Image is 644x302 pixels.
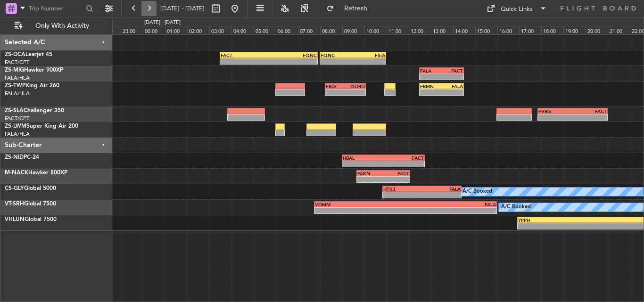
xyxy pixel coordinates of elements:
[269,58,317,64] div: -
[346,90,365,95] div: -
[5,201,24,207] span: VT-SRH
[420,68,441,73] div: FALA
[5,186,56,191] a: CS-GLYGlobal 5000
[357,177,383,182] div: -
[315,208,405,213] div: -
[475,26,497,34] div: 15:00
[5,115,29,122] a: FACT/CPT
[10,18,102,33] button: Only With Activity
[346,83,365,89] div: QORO
[298,26,320,34] div: 07:00
[322,1,379,16] button: Refresh
[420,83,441,89] div: FBMN
[353,52,385,58] div: FSIA
[383,161,424,167] div: -
[269,52,317,58] div: FQNC
[343,155,383,161] div: HBAL
[541,26,563,34] div: 18:00
[209,26,231,34] div: 03:00
[441,74,462,80] div: -
[326,90,345,95] div: -
[5,108,24,114] span: ZS-SLA
[383,177,409,182] div: -
[572,108,607,114] div: FACT
[326,83,345,89] div: FBLV
[357,171,383,176] div: FAKN
[5,217,25,222] span: VHLUN
[165,26,187,34] div: 01:00
[383,186,422,192] div: HTKJ
[441,68,462,73] div: FACT
[563,26,586,34] div: 19:00
[321,58,353,64] div: -
[5,52,52,57] a: ZS-DCALearjet 45
[387,26,409,34] div: 11:00
[29,1,83,16] input: Trip Number
[5,123,26,129] span: ZS-LWM
[5,186,24,191] span: CS-GLY
[353,58,385,64] div: -
[5,83,59,89] a: ZS-TWPKing Air 260
[501,200,531,214] div: A/C Booked
[160,4,205,13] span: [DATE] - [DATE]
[144,19,181,27] div: [DATE] - [DATE]
[5,108,64,114] a: ZS-SLAChallenger 350
[5,52,25,57] span: ZS-DCA
[364,26,387,34] div: 10:00
[5,83,25,89] span: ZS-TWP
[383,192,422,198] div: -
[5,67,63,73] a: ZS-MIGHawker 900XP
[5,90,30,97] a: FALA/HLA
[5,67,24,73] span: ZS-MIG
[221,58,269,64] div: -
[453,26,475,34] div: 14:00
[420,74,441,80] div: -
[431,26,453,34] div: 13:00
[5,59,29,66] a: FACT/CPT
[572,114,607,120] div: -
[320,26,342,34] div: 08:00
[405,202,496,207] div: FALA
[25,23,99,29] span: Only With Activity
[538,114,573,120] div: -
[5,155,24,160] span: ZS-NID
[501,5,533,14] div: Quick Links
[409,26,431,34] div: 12:00
[586,26,608,34] div: 20:00
[5,131,30,138] a: FALA/HLA
[321,52,353,58] div: FQNC
[441,83,462,89] div: FALA
[121,26,143,34] div: 23:00
[5,217,57,222] a: VHLUNGlobal 7500
[5,170,67,176] a: M-NACKHawker 800XP
[5,123,78,129] a: ZS-LWMSuper King Air 200
[336,5,376,12] span: Refresh
[420,90,441,95] div: -
[187,26,209,34] div: 02:00
[221,52,269,58] div: FACT
[5,201,56,207] a: VT-SRHGlobal 7500
[519,26,541,34] div: 17:00
[5,155,39,160] a: ZS-NIDPC-24
[383,155,424,161] div: FACT
[405,208,496,213] div: -
[497,26,520,34] div: 16:00
[462,185,492,199] div: A/C Booked
[276,26,298,34] div: 06:00
[441,90,462,95] div: -
[5,74,30,82] a: FALA/HLA
[482,1,552,16] button: Quick Links
[342,26,364,34] div: 09:00
[254,26,276,34] div: 05:00
[422,192,461,198] div: -
[608,26,630,34] div: 21:00
[383,171,409,176] div: FACT
[143,26,165,34] div: 00:00
[422,186,461,192] div: FALA
[231,26,254,34] div: 04:00
[5,170,28,176] span: M-NACK
[315,202,405,207] div: VOMM
[343,161,383,167] div: -
[538,108,573,114] div: FVRG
